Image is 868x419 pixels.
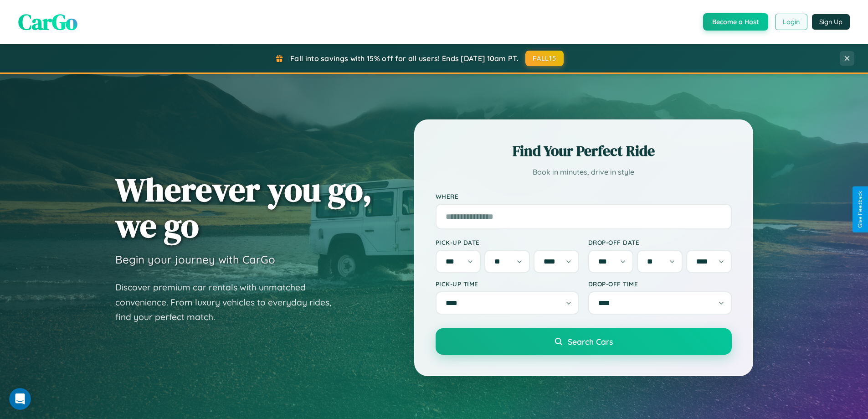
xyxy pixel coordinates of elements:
button: Sign Up [812,14,850,30]
button: Search Cars [436,328,732,355]
p: Discover premium car rentals with unmatched convenience. From luxury vehicles to everyday rides, ... [115,280,343,325]
h2: Find Your Perfect Ride [436,141,732,161]
p: Book in minutes, drive in style [436,166,732,179]
button: Become a Host [703,13,768,31]
span: CarGo [18,7,77,37]
button: FALL15 [525,51,564,66]
iframe: Intercom live chat [9,388,31,410]
label: Pick-up Time [436,280,579,288]
button: Login [775,14,807,30]
label: Where [436,192,732,200]
span: Fall into savings with 15% off for all users! Ends [DATE] 10am PT. [290,54,519,63]
div: Give Feedback [857,191,863,228]
label: Drop-off Date [588,238,732,246]
label: Drop-off Time [588,280,732,288]
h3: Begin your journey with CarGo [115,253,275,266]
h1: Wherever you go, we go [115,171,372,243]
label: Pick-up Date [436,238,579,246]
span: Search Cars [568,336,613,347]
